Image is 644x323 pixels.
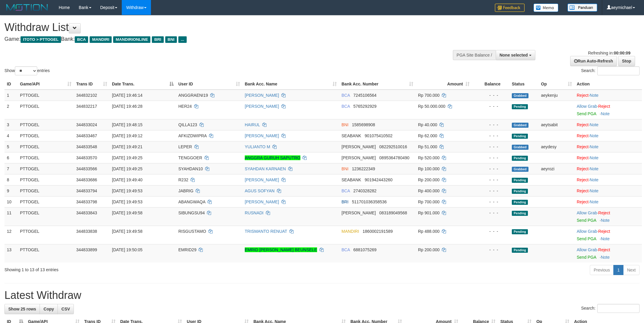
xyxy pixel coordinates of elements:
[4,185,18,196] td: 9
[474,92,507,98] div: - - -
[474,122,507,128] div: - - -
[18,141,74,152] td: PTTOGEL
[601,255,610,260] a: Note
[112,155,142,160] span: [DATE] 19:49:25
[4,66,50,75] label: Show entries
[418,133,437,138] span: Rp 62.000
[539,90,574,101] td: aeykenju
[76,155,97,160] span: 344833570
[110,79,176,90] th: Date Trans.: activate to sort column descending
[601,111,610,116] a: Note
[574,185,642,196] td: ·
[574,130,642,141] td: ·
[242,79,339,90] th: Bank Acc. Name: activate to sort column ascending
[112,210,142,215] span: [DATE] 19:49:58
[245,229,287,234] a: TRISMANTO RENUAT
[245,188,275,193] a: AGUS SOFYAN
[418,177,439,182] span: Rp 200.000
[339,79,416,90] th: Bank Acc. Number: activate to sort column ascending
[539,141,574,152] td: aeydesy
[418,104,445,109] span: Rp 50.000.000
[342,199,348,204] span: BRI
[178,133,207,138] span: AFKIZDWIPRA
[512,178,528,183] span: Pending
[245,210,263,215] a: RUSNADI
[577,236,596,241] a: Send PGA
[474,210,507,216] div: - - -
[4,244,18,263] td: 13
[598,210,610,215] a: Reject
[342,104,350,109] span: BCA
[245,144,270,149] a: YULIANTO M
[590,265,614,275] a: Previous
[597,66,640,75] input: Search:
[574,174,642,185] td: ·
[18,174,74,185] td: PTTOGEL
[4,119,18,130] td: 3
[353,104,377,109] span: Copy 5765292929 to clipboard
[178,155,202,160] span: TENGGOER
[152,36,163,43] span: BRI
[509,79,539,90] th: Status
[474,228,507,234] div: - - -
[577,255,596,260] a: Send PGA
[112,144,142,149] span: [DATE] 19:49:21
[112,199,142,204] span: [DATE] 19:49:53
[512,93,528,98] span: Grabbed
[577,166,589,171] a: Reject
[474,188,507,194] div: - - -
[342,93,350,98] span: BCA
[574,244,642,263] td: ·
[342,122,348,127] span: BNI
[4,174,18,185] td: 8
[353,188,377,193] span: Copy 2740328282 to clipboard
[618,56,635,66] a: Stop
[4,36,423,42] h4: Game: Bank:
[178,188,194,193] span: JABRIG
[4,79,18,90] th: ID
[342,177,361,182] span: SEABANK
[352,166,375,171] span: Copy 1236222349 to clipboard
[18,101,74,119] td: PTTOGEL
[245,166,286,171] a: SYAHDAN KARNAEN
[598,104,610,109] a: Reject
[577,229,598,234] span: ·
[577,218,596,223] a: Send PGA
[245,199,279,204] a: [PERSON_NAME]
[539,119,574,130] td: aeytsabit
[574,90,642,101] td: ·
[574,152,642,163] td: ·
[4,130,18,141] td: 4
[574,196,642,207] td: ·
[577,177,589,182] a: Reject
[590,155,599,160] a: Note
[418,144,437,149] span: Rp 51.000
[76,122,97,127] span: 344833024
[4,152,18,163] td: 6
[577,111,596,116] a: Send PGA
[418,122,437,127] span: Rp 40.000
[496,50,535,60] button: None selected
[18,185,74,196] td: PTTOGEL
[112,122,142,127] span: [DATE] 19:48:15
[512,167,528,172] span: Grabbed
[76,188,97,193] span: 344833794
[245,93,279,98] a: [PERSON_NAME]
[472,79,509,90] th: Balance
[4,3,50,12] img: MOTION_logo.png
[4,226,18,244] td: 12
[365,133,392,138] span: Copy 901075410502 to clipboard
[453,50,496,60] div: PGA Site Balance /
[352,199,387,204] span: Copy 511701036358536 to clipboard
[76,144,97,149] span: 344833548
[567,4,597,12] img: panduan.png
[474,155,507,161] div: - - -
[581,66,640,75] label: Search:
[113,36,150,43] span: MANDIRIONLINE
[57,304,74,314] a: CSV
[18,130,74,141] td: PTTOGEL
[577,155,589,160] a: Reject
[577,210,597,215] a: Allow Grab
[4,289,640,301] h1: Latest Withdraw
[342,144,376,149] span: [PERSON_NAME]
